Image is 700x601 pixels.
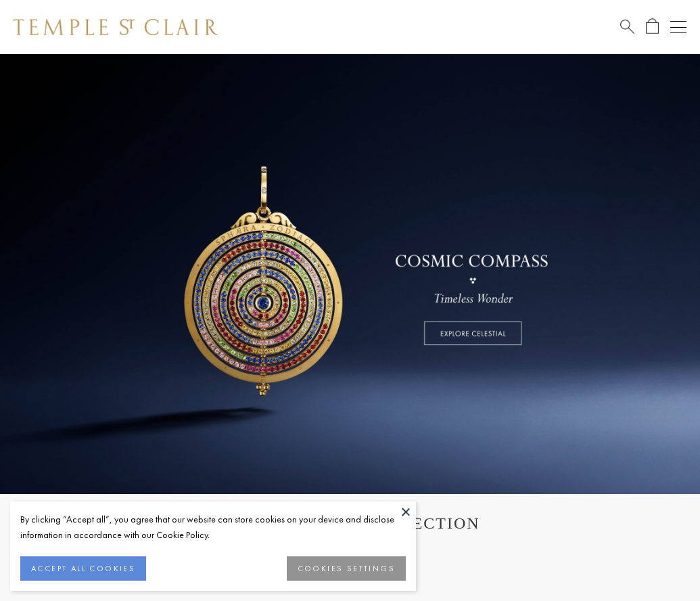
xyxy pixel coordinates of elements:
a: Search [620,18,634,35]
div: By clicking “Accept all”, you agree that our website can store cookies on your device and disclos... [20,512,406,543]
img: Temple St. Clair [14,19,218,35]
button: COOKIES SETTINGS [287,556,406,581]
button: ACCEPT ALL COOKIES [20,556,146,581]
a: Open Shopping Bag [646,18,659,35]
button: Open navigation [670,19,686,35]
